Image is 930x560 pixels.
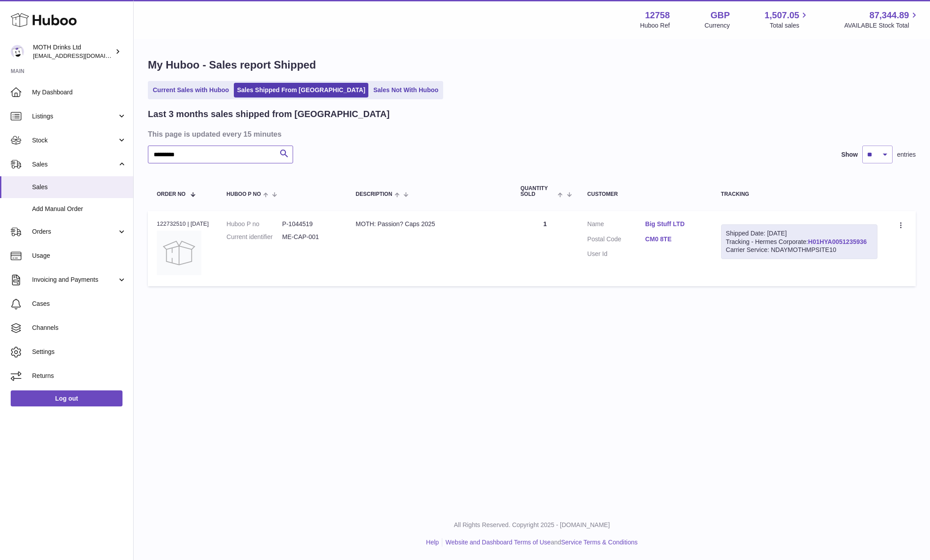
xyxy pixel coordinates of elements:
span: [EMAIL_ADDRESS][DOMAIN_NAME] [33,52,131,59]
label: Show [841,150,858,159]
div: MOTH: Passion? Caps 2025 [356,220,503,228]
div: Shipped Date: [DATE] [726,229,873,238]
strong: 12758 [645,9,670,21]
a: Help [426,539,439,546]
dd: P-1044519 [282,220,338,228]
div: 122732510 | [DATE] [157,220,209,228]
span: Stock [32,136,117,145]
span: Sales [32,160,117,169]
div: Customer [587,191,703,197]
span: Add Manual Order [32,205,126,213]
li: and [442,538,637,547]
span: Sales [32,183,126,191]
span: AVAILABLE Stock Total [844,21,919,30]
span: Invoicing and Payments [32,276,117,284]
div: Tracking [721,191,877,197]
span: Orders [32,227,117,236]
img: orders@mothdrinks.com [11,45,24,58]
span: 1,507.05 [765,9,799,21]
a: Big Stuff LTD [645,220,703,228]
a: Log out [11,390,122,406]
span: Order No [157,191,186,197]
h2: Last 3 months sales shipped from [GEOGRAPHIC_DATA] [148,108,390,120]
p: All Rights Reserved. Copyright 2025 - [DOMAIN_NAME] [141,521,923,529]
span: Returns [32,372,126,380]
span: Settings [32,348,126,356]
dt: Current identifier [227,233,282,241]
div: MOTH Drinks Ltd [33,43,113,60]
a: Sales Not With Huboo [370,83,441,97]
span: entries [897,150,916,159]
span: 87,344.89 [869,9,909,21]
span: Quantity Sold [521,186,556,197]
a: CM0 8TE [645,235,703,243]
dd: ME-CAP-001 [282,233,338,241]
h3: This page is updated every 15 minutes [148,129,914,139]
span: Huboo P no [227,191,261,197]
dt: User Id [587,250,645,258]
span: Total sales [770,21,809,30]
span: Listings [32,112,117,121]
a: Sales Shipped From [GEOGRAPHIC_DATA] [234,83,368,97]
span: Cases [32,300,126,308]
span: Channels [32,324,126,332]
div: Currency [705,21,730,30]
a: Website and Dashboard Terms of Use [445,539,551,546]
a: 1,507.05 Total sales [765,9,810,30]
h1: My Huboo - Sales report Shipped [148,58,916,72]
dt: Huboo P no [227,220,282,228]
a: 87,344.89 AVAILABLE Stock Total [844,9,919,30]
span: Description [356,191,392,197]
strong: GBP [710,9,730,21]
span: Usage [32,252,126,260]
a: Current Sales with Huboo [150,83,232,97]
dt: Name [587,220,645,231]
span: My Dashboard [32,88,126,97]
dt: Postal Code [587,235,645,246]
a: H01HYA0051235936 [808,238,867,245]
div: Huboo Ref [640,21,670,30]
a: Service Terms & Conditions [561,539,638,546]
div: Carrier Service: NDAYMOTHMPSITE10 [726,246,873,254]
div: Tracking - Hermes Corporate: [721,224,877,260]
td: 1 [512,211,579,286]
img: no-photo.jpg [157,231,201,275]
